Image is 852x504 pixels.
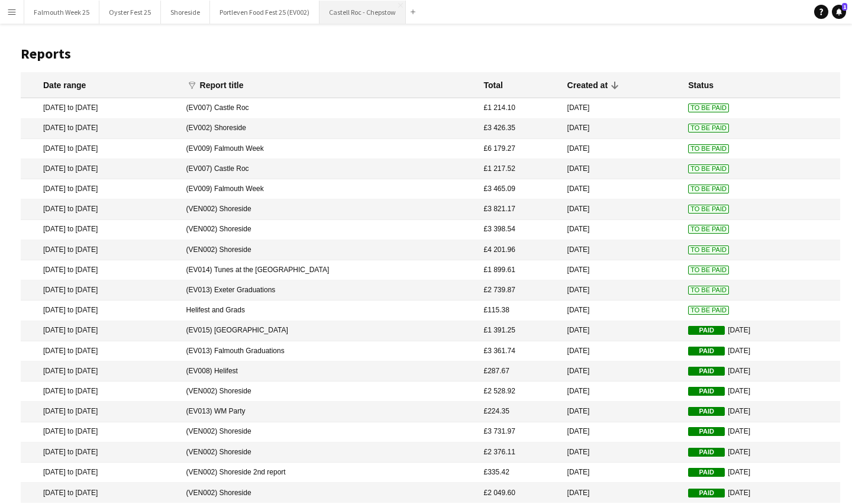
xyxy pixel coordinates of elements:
[180,341,478,361] mat-cell: (EV013) Falmouth Graduations
[478,220,561,240] mat-cell: £3 398.54
[842,3,847,11] span: 1
[21,179,180,199] mat-cell: [DATE] to [DATE]
[561,382,683,402] mat-cell: [DATE]
[682,463,840,483] mat-cell: [DATE]
[180,301,478,321] mat-cell: Helifest and Grads
[478,240,561,260] mat-cell: £4 201.96
[561,341,683,361] mat-cell: [DATE]
[561,301,683,321] mat-cell: [DATE]
[180,402,478,422] mat-cell: (EV013) WM Party
[561,139,683,159] mat-cell: [DATE]
[478,301,561,321] mat-cell: £115.38
[478,321,561,341] mat-cell: £1 391.25
[688,144,729,153] span: To Be Paid
[478,483,561,503] mat-cell: £2 049.60
[688,104,729,112] span: To Be Paid
[688,326,725,335] span: Paid
[478,280,561,301] mat-cell: £2 739.87
[180,179,478,199] mat-cell: (EV009) Falmouth Week
[688,427,725,436] span: Paid
[161,1,210,24] button: Shoreside
[561,361,683,382] mat-cell: [DATE]
[180,119,478,139] mat-cell: (EV002) Shoreside
[688,367,725,376] span: Paid
[180,159,478,179] mat-cell: (EV007) Castle Roc
[478,341,561,361] mat-cell: £3 361.74
[478,402,561,422] mat-cell: £224.35
[180,260,478,280] mat-cell: (EV014) Tunes at the [GEOGRAPHIC_DATA]
[180,280,478,301] mat-cell: (EV013) Exeter Graduations
[24,1,99,24] button: Falmouth Week 25
[561,483,683,503] mat-cell: [DATE]
[561,280,683,301] mat-cell: [DATE]
[319,1,406,24] button: Castell Roc - Chepstow
[561,260,683,280] mat-cell: [DATE]
[688,489,725,497] span: Paid
[21,463,180,483] mat-cell: [DATE] to [DATE]
[561,159,683,179] mat-cell: [DATE]
[682,422,840,442] mat-cell: [DATE]
[688,245,729,254] span: To Be Paid
[21,98,180,118] mat-cell: [DATE] to [DATE]
[688,80,714,91] div: Status
[21,321,180,341] mat-cell: [DATE] to [DATE]
[21,199,180,219] mat-cell: [DATE] to [DATE]
[21,402,180,422] mat-cell: [DATE] to [DATE]
[21,341,180,361] mat-cell: [DATE] to [DATE]
[688,124,729,133] span: To Be Paid
[180,240,478,260] mat-cell: (VEN002) Shoreside
[682,382,840,402] mat-cell: [DATE]
[682,361,840,382] mat-cell: [DATE]
[21,361,180,382] mat-cell: [DATE] to [DATE]
[21,301,180,321] mat-cell: [DATE] to [DATE]
[561,402,683,422] mat-cell: [DATE]
[561,442,683,463] mat-cell: [DATE]
[21,139,180,159] mat-cell: [DATE] to [DATE]
[561,98,683,118] mat-cell: [DATE]
[478,98,561,118] mat-cell: £1 214.10
[561,220,683,240] mat-cell: [DATE]
[478,199,561,219] mat-cell: £3 821.17
[478,463,561,483] mat-cell: £335.42
[561,119,683,139] mat-cell: [DATE]
[478,179,561,199] mat-cell: £3 465.09
[21,159,180,179] mat-cell: [DATE] to [DATE]
[688,164,729,173] span: To Be Paid
[688,347,725,356] span: Paid
[561,179,683,199] mat-cell: [DATE]
[484,80,503,91] div: Total
[682,402,840,422] mat-cell: [DATE]
[688,225,729,234] span: To Be Paid
[688,286,729,295] span: To Be Paid
[180,382,478,402] mat-cell: (VEN002) Shoreside
[210,1,319,24] button: Portleven Food Fest 25 (EV002)
[478,361,561,382] mat-cell: £287.67
[200,80,254,91] div: Report title
[99,1,161,24] button: Oyster Fest 25
[478,382,561,402] mat-cell: £2 528.92
[180,463,478,483] mat-cell: (VEN002) Shoreside 2nd report
[567,80,608,91] div: Created at
[21,483,180,503] mat-cell: [DATE] to [DATE]
[43,80,86,91] div: Date range
[180,483,478,503] mat-cell: (VEN002) Shoreside
[478,119,561,139] mat-cell: £3 426.35
[688,407,725,416] span: Paid
[21,119,180,139] mat-cell: [DATE] to [DATE]
[688,387,725,396] span: Paid
[561,199,683,219] mat-cell: [DATE]
[21,442,180,463] mat-cell: [DATE] to [DATE]
[180,422,478,442] mat-cell: (VEN002) Shoreside
[688,448,725,457] span: Paid
[21,382,180,402] mat-cell: [DATE] to [DATE]
[478,442,561,463] mat-cell: £2 376.11
[21,220,180,240] mat-cell: [DATE] to [DATE]
[688,468,725,477] span: Paid
[561,422,683,442] mat-cell: [DATE]
[21,260,180,280] mat-cell: [DATE] to [DATE]
[688,185,729,193] span: To Be Paid
[682,321,840,341] mat-cell: [DATE]
[832,5,846,19] a: 1
[478,139,561,159] mat-cell: £6 179.27
[567,80,618,91] div: Created at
